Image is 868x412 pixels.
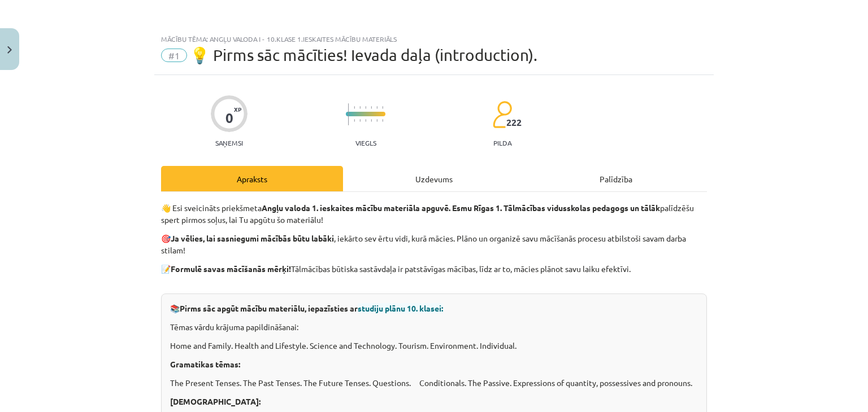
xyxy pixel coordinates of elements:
strong: Ja vēlies, lai sasniegumi mācībās būtu labāki [171,233,334,243]
img: icon-long-line-d9ea69661e0d244f92f715978eff75569469978d946b2353a9bb055b3ed8787d.svg [348,103,349,125]
p: 👋 Esi sveicināts priekšmeta palīdzēšu spert pirmos soļus, lai Tu apgūtu šo materiālu! [161,202,707,226]
strong: [DEMOGRAPHIC_DATA]: [170,396,261,406]
img: icon-short-line-57e1e144782c952c97e751825c79c345078a6d821885a25fce030b3d8c18986b.svg [365,119,366,122]
span: XP [234,106,241,112]
strong: Angļu valoda 1. ieskaites mācību materiāla apguvē. Esmu Rīgas 1. Tālmācības vidusskolas pedagogs ... [262,203,660,213]
p: Tēmas vārdu krājuma papildināšanai: [170,321,698,333]
strong: Gramatikas tēmas: [170,359,240,369]
strong: Pirms sāc apgūt mācību materiālu, iepazīsties ar [180,303,443,313]
div: Mācību tēma: Angļu valoda i - 10.klase 1.ieskaites mācību materiāls [161,35,707,43]
p: Home and Family. Health and Lifestyle. Science and Technology. Tourism. Environment. Individual. [170,340,698,352]
img: icon-short-line-57e1e144782c952c97e751825c79c345078a6d821885a25fce030b3d8c18986b.svg [376,106,377,109]
img: icon-short-line-57e1e144782c952c97e751825c79c345078a6d821885a25fce030b3d8c18986b.svg [359,119,361,122]
span: 💡 Pirms sāc mācīties! Ievada daļa (introduction). [190,46,537,64]
img: icon-short-line-57e1e144782c952c97e751825c79c345078a6d821885a25fce030b3d8c18986b.svg [382,119,383,122]
img: icon-short-line-57e1e144782c952c97e751825c79c345078a6d821885a25fce030b3d8c18986b.svg [376,119,377,122]
p: The Present Tenses. The Past Tenses. The Future Tenses. Questions. Conditionals. The Passive. Exp... [170,377,698,389]
p: Viegls [355,139,376,147]
p: 🎯 , iekārto sev ērtu vidi, kurā mācies. Plāno un organizē savu mācīšanās procesu atbilstoši savam... [161,233,707,256]
p: 📝 Tālmācības būtiska sastāvdaļa ir patstāvīgas mācības, līdz ar to, mācies plānot savu laiku efek... [161,263,707,287]
p: pilda [493,139,511,147]
img: icon-short-line-57e1e144782c952c97e751825c79c345078a6d821885a25fce030b3d8c18986b.svg [365,106,366,109]
span: #1 [161,49,187,62]
span: 222 [506,117,522,128]
p: 📚 [170,303,698,314]
div: Palīdzība [525,166,707,191]
span: studiju plānu 10. klasei: [358,303,443,313]
div: 0 [225,110,233,126]
div: Apraksts [161,166,343,191]
strong: Formulē savas mācīšanās mērķi! [171,264,291,274]
img: icon-short-line-57e1e144782c952c97e751825c79c345078a6d821885a25fce030b3d8c18986b.svg [371,119,372,122]
img: icon-short-line-57e1e144782c952c97e751825c79c345078a6d821885a25fce030b3d8c18986b.svg [354,119,355,122]
img: icon-short-line-57e1e144782c952c97e751825c79c345078a6d821885a25fce030b3d8c18986b.svg [382,106,383,109]
img: students-c634bb4e5e11cddfef0936a35e636f08e4e9abd3cc4e673bd6f9a4125e45ecb1.svg [492,100,512,129]
img: icon-short-line-57e1e144782c952c97e751825c79c345078a6d821885a25fce030b3d8c18986b.svg [371,106,372,109]
img: icon-short-line-57e1e144782c952c97e751825c79c345078a6d821885a25fce030b3d8c18986b.svg [354,106,355,109]
div: Uzdevums [343,166,525,191]
p: Saņemsi [211,139,248,147]
img: icon-short-line-57e1e144782c952c97e751825c79c345078a6d821885a25fce030b3d8c18986b.svg [359,106,361,109]
img: icon-close-lesson-0947bae3869378f0d4975bcd49f059093ad1ed9edebbc8119c70593378902aed.svg [7,46,12,54]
